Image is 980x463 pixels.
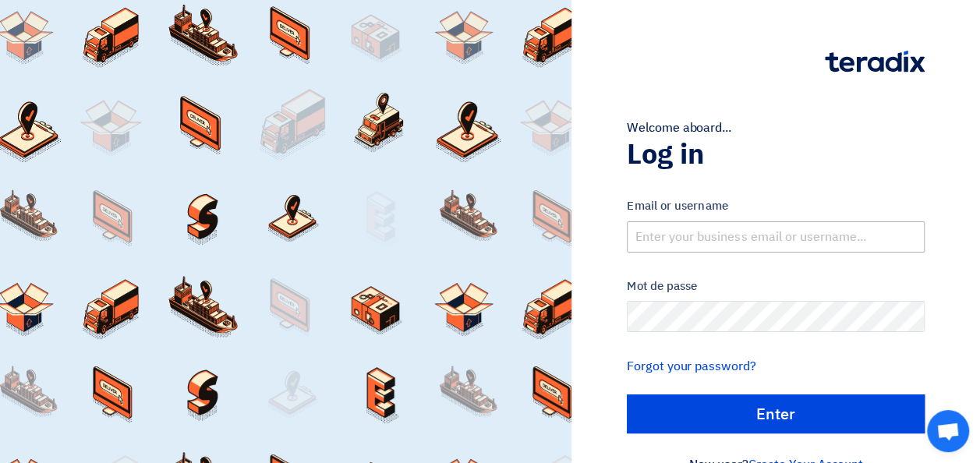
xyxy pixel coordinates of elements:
[627,118,925,137] div: Welcome aboard...
[825,51,925,72] img: Teradix logo
[927,410,969,452] div: Open chat
[627,357,755,376] a: Forgot your password?
[627,277,925,295] label: Mot de passe
[627,197,925,215] label: Email or username
[627,221,925,253] input: Enter your business email or username...
[627,137,925,171] h1: Log in
[627,394,925,433] input: Enter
